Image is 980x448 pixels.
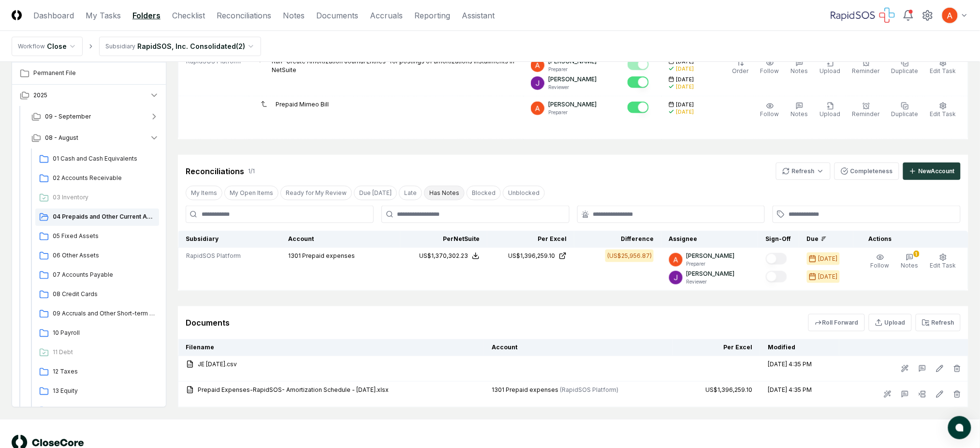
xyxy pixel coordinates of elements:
[288,252,301,259] span: 1301
[399,186,422,200] button: Late
[861,235,961,243] div: Actions
[35,170,159,187] a: 02 Accounts Receivable
[834,163,899,180] button: Completeness
[761,110,779,118] span: Follow
[789,100,810,120] button: Notes
[467,186,501,200] button: Blocked
[178,231,281,248] th: Subsidiary
[760,382,839,407] td: [DATE] 4:35 PM
[687,269,735,278] p: [PERSON_NAME]
[12,63,167,84] a: Permanent File
[758,231,799,248] th: Sign-Off
[791,67,808,75] span: Notes
[628,102,649,113] button: Mark complete
[33,91,47,100] span: 2025
[687,260,735,268] p: Preparer
[53,309,155,318] span: 09 Accruals and Other Short-term Liabilities
[53,251,155,260] span: 06 Other Assets
[560,386,618,393] span: ( RapidSOS Platform )
[607,252,652,260] div: (US$25,956.87)
[35,228,159,245] a: 05 Fixed Assets
[930,67,956,75] span: Edit Task
[53,154,155,163] span: 01 Cash and Cash Equivalents
[53,174,155,182] span: 02 Accounts Receivable
[400,231,487,248] th: Per NetSuite
[766,253,787,265] button: Mark complete
[759,57,781,77] button: Follow
[548,100,597,109] p: [PERSON_NAME]
[760,339,839,356] th: Modified
[186,360,476,369] a: JE [DATE].csv
[280,186,352,200] button: Ready for My Review
[892,67,919,75] span: Duplicate
[35,247,159,265] a: 06 Other Assets
[45,112,91,121] span: 09 - September
[942,8,958,23] img: ACg8ocK3mdmu6YYpaRl40uhUUGu9oxSxFSb1vbjsnEih2JuwAH1PGA=s96-c
[414,10,450,21] a: Reporting
[354,186,397,200] button: Due Today
[419,252,468,260] div: US$1,370,302.23
[248,167,255,176] div: 1 / 1
[869,314,912,331] button: Upload
[186,386,476,394] a: Prepaid Expenses-RapidSOS- Amortization Schedule - [DATE].xlsx
[548,66,597,73] p: Preparer
[35,267,159,284] a: 07 Accounts Payable
[370,10,403,21] a: Accruals
[548,84,597,91] p: Reviewer
[172,10,205,21] a: Checklist
[548,75,597,84] p: [PERSON_NAME]
[186,317,230,329] div: Documents
[12,37,261,56] nav: breadcrumb
[687,252,735,260] p: [PERSON_NAME]
[808,314,865,331] button: Roll Forward
[35,383,159,400] a: 13 Equity
[33,10,74,21] a: Dashboard
[508,252,555,260] div: US$1,396,259.10
[18,42,45,51] div: Workflow
[759,100,781,120] button: Follow
[676,65,694,73] div: [DATE]
[673,339,760,356] th: Per Excel
[628,76,649,88] button: Mark complete
[687,278,735,285] p: Reviewer
[852,110,880,118] span: Reminder
[217,10,271,21] a: Reconciliations
[914,251,920,257] div: 1
[916,314,961,331] button: Refresh
[807,235,846,243] div: Due
[462,10,495,21] a: Assistant
[45,134,78,142] span: 08 - August
[53,290,155,299] span: 08 Credit Cards
[574,231,661,248] th: Difference
[531,76,544,90] img: ACg8ocKTC56tjQR6-o9bi8poVV4j_qMfO6M0RniyL9InnBgkmYdNig=s96-c
[424,186,465,200] button: Has Notes
[53,212,155,221] span: 04 Prepaids and Other Current Assets
[53,232,155,240] span: 05 Fixed Assets
[186,252,241,260] span: RapidSOS Platform
[35,209,159,226] a: 04 Prepaids and Other Current Assets
[930,110,956,118] span: Edit Task
[819,272,838,281] div: [DATE]
[35,363,159,381] a: 12 Taxes
[819,254,838,263] div: [DATE]
[53,387,155,395] span: 13 Equity
[53,270,155,279] span: 07 Accounts Payable
[503,186,545,200] button: Unblocked
[676,83,694,90] div: [DATE]
[831,8,895,23] img: RapidSOS logo
[669,271,683,284] img: ACg8ocKTC56tjQR6-o9bi8poVV4j_qMfO6M0RniyL9InnBgkmYdNig=s96-c
[178,339,484,356] th: Filename
[890,100,921,120] button: Duplicate
[676,108,694,116] div: [DATE]
[35,150,159,168] a: 01 Cash and Cash Equivalents
[272,57,515,75] p: Run "Create Amortization Journal Entries" for postings of amortizations installments in NetSuite
[669,253,683,267] img: ACg8ocK3mdmu6YYpaRl40uhUUGu9oxSxFSb1vbjsnEih2JuwAH1PGA=s96-c
[186,165,244,177] div: Reconciliations
[901,262,919,269] span: Notes
[869,252,892,272] button: Follow
[12,10,22,20] img: Logo
[302,252,355,259] span: Prepaid expenses
[283,10,305,21] a: Notes
[820,110,841,118] span: Upload
[53,329,155,337] span: 10 Payroll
